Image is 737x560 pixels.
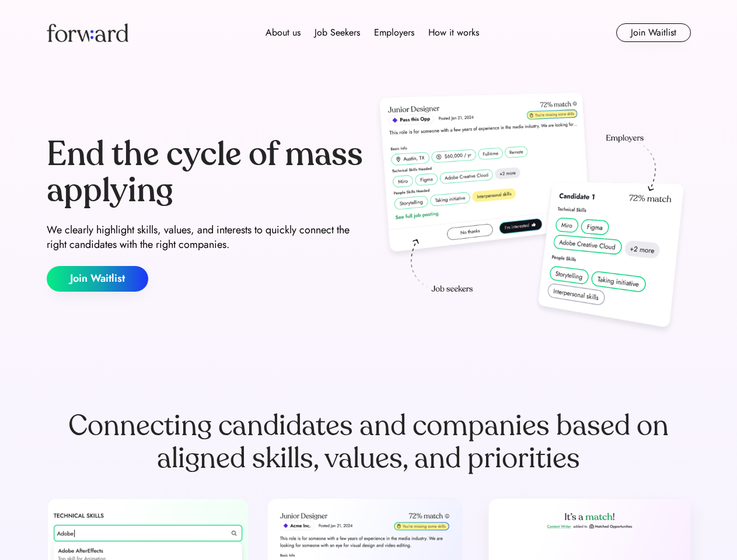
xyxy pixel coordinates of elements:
div: Job Seekers [315,26,360,40]
div: End the cycle of mass applying [47,136,364,208]
div: Connecting candidates and companies based on aligned skills, values, and priorities [47,409,691,475]
button: Join Waitlist [616,23,691,42]
button: Join Waitlist [47,266,148,292]
div: Employers [374,26,414,40]
div: About us [266,26,301,40]
img: Forward logo [47,23,128,42]
img: hero-image.png [373,89,691,339]
div: We clearly highlight skills, values, and interests to quickly connect the right candidates with t... [47,223,364,252]
div: How it works [428,26,479,40]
